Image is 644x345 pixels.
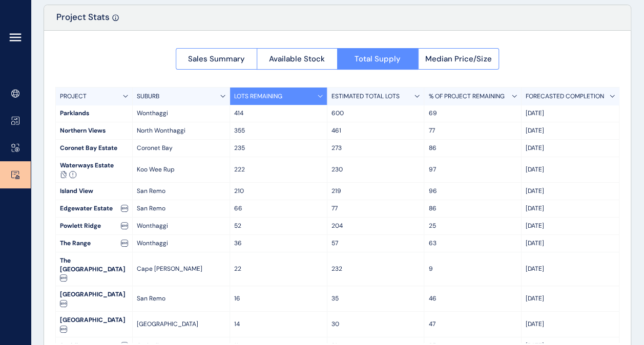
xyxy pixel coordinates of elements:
p: Koo Wee Rup [137,165,225,174]
p: 46 [428,294,517,303]
p: 47 [428,320,517,329]
p: 232 [331,265,420,273]
p: [DATE] [526,126,615,135]
p: North Wonthaggi [137,126,225,135]
div: Coronet Bay Estate [56,140,132,157]
span: Sales Summary [188,54,245,64]
p: SUBURB [137,92,159,101]
p: [DATE] [526,222,615,230]
p: FORECASTED COMPLETION [526,92,604,101]
p: 210 [234,187,323,196]
p: 222 [234,165,323,174]
div: [GEOGRAPHIC_DATA] [56,312,132,337]
p: [DATE] [526,239,615,248]
p: 35 [331,294,420,303]
p: ESTIMATED TOTAL LOTS [331,92,400,101]
p: San Remo [137,187,225,196]
button: Available Stock [257,48,338,70]
button: Median Price/Size [418,48,500,70]
p: 77 [428,126,517,135]
p: 235 [234,144,323,153]
p: [DATE] [526,109,615,118]
p: 63 [428,239,517,248]
p: Wonthaggi [137,239,225,248]
span: Available Stock [269,54,325,64]
div: Parklands [56,105,132,122]
p: 204 [331,222,420,230]
p: 600 [331,109,420,118]
p: PROJECT [60,92,87,101]
p: 69 [428,109,517,118]
p: 22 [234,265,323,273]
p: San Remo [137,294,225,303]
p: 355 [234,126,323,135]
div: The Range [56,235,132,252]
p: 77 [331,204,420,213]
p: [DATE] [526,265,615,273]
div: Island View [56,183,132,200]
div: The [GEOGRAPHIC_DATA] [56,252,132,286]
span: Median Price/Size [425,54,491,64]
p: 230 [331,165,420,174]
p: [DATE] [526,294,615,303]
p: % OF PROJECT REMAINING [428,92,504,101]
div: Waterways Estate [56,157,132,182]
p: 14 [234,320,323,329]
p: [GEOGRAPHIC_DATA] [137,320,225,329]
div: Edgewater Estate [56,200,132,217]
p: Cape [PERSON_NAME] [137,265,225,273]
p: 36 [234,239,323,248]
button: Total Supply [337,48,418,70]
p: Wonthaggi [137,222,225,230]
p: [DATE] [526,187,615,196]
p: Coronet Bay [137,144,225,153]
p: Wonthaggi [137,109,225,118]
button: Sales Summary [176,48,257,70]
p: 9 [428,265,517,273]
p: 273 [331,144,420,153]
p: 86 [428,204,517,213]
p: [DATE] [526,204,615,213]
p: 30 [331,320,420,329]
p: San Remo [137,204,225,213]
p: 52 [234,222,323,230]
p: [DATE] [526,165,615,174]
p: 97 [428,165,517,174]
p: 461 [331,126,420,135]
div: Powlett Ridge [56,218,132,234]
p: 414 [234,109,323,118]
p: LOTS REMAINING [234,92,282,101]
div: Northern Views [56,122,132,139]
span: Total Supply [355,54,401,64]
p: Project Stats [56,11,110,30]
p: [DATE] [526,144,615,153]
p: 57 [331,239,420,248]
p: 16 [234,294,323,303]
p: 25 [428,222,517,230]
p: [DATE] [526,320,615,329]
p: 219 [331,187,420,196]
p: 66 [234,204,323,213]
p: 96 [428,187,517,196]
p: 86 [428,144,517,153]
div: [GEOGRAPHIC_DATA] [56,286,132,311]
